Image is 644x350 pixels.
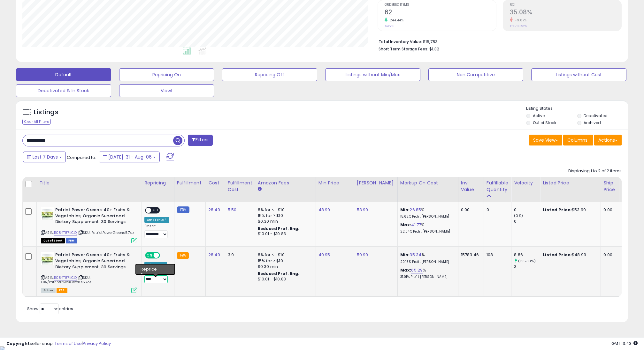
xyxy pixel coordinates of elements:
[208,252,220,258] a: 28.49
[487,180,509,193] div: Fulfillable Quantity
[119,68,214,81] button: Repricing On
[514,264,540,270] div: 3
[159,253,169,258] span: OFF
[531,68,626,81] button: Listings without Cost
[461,252,479,258] div: 15783.46
[526,106,628,112] p: Listing States:
[400,207,453,219] div: %
[410,207,421,213] a: 26.85
[144,180,172,186] div: Repricing
[514,252,540,258] div: 8.86
[33,154,58,160] span: Last 7 Days
[400,275,453,279] p: 31.01% Profit [PERSON_NAME]
[400,222,453,234] div: %
[144,217,169,223] div: Amazon AI *
[78,230,134,235] span: | SKU: PatriotPowerGreens5.7oz
[54,230,77,235] a: B084T87KCQ
[177,206,189,213] small: FBM
[228,207,237,213] a: 5.50
[208,180,222,186] div: Cost
[357,207,368,213] a: 53.99
[258,258,311,264] div: 15% for > $10
[379,39,422,44] b: Total Inventory Value:
[428,68,524,81] button: Non Competitive
[55,207,133,227] b: Patriot Power Greens: 40+ Fruits & Vegetables, Organic Superfood Dietary Supplement, 30 Servings
[83,340,111,346] a: Privacy Policy
[543,252,596,258] div: $48.99
[357,180,395,186] div: [PERSON_NAME]
[41,275,92,285] span: | SKU: FBA/PatriotPowerGreens5.7oz
[258,226,300,231] b: Reduced Prof. Rng.
[41,238,65,243] span: All listings that are currently out of stock and unavailable for purchase on Amazon
[144,224,169,238] div: Preset:
[318,180,351,186] div: Min Price
[258,186,262,192] small: Amazon Fees.
[39,180,139,186] div: Title
[487,207,506,213] div: 0
[6,340,30,346] strong: Copyright
[510,24,527,28] small: Prev: 38.92%
[411,222,421,228] a: 41.77
[400,252,453,264] div: %
[177,252,189,259] small: FBA
[400,229,453,234] p: 22.04% Profit [PERSON_NAME]
[108,154,152,160] span: [DATE]-31 - Aug-06
[514,180,537,186] div: Velocity
[258,277,311,282] div: $10.01 - $10.83
[400,180,456,186] div: Markup on Cost
[487,252,506,258] div: 108
[258,207,311,213] div: 8% for <= $10
[584,120,601,125] label: Archived
[66,238,77,243] span: FBM
[188,135,213,146] button: Filters
[99,152,160,162] button: [DATE]-31 - Aug-06
[208,207,220,213] a: 28.49
[325,68,420,81] button: Listings without Min/Max
[529,135,562,145] button: Save View
[461,207,479,213] div: 0.00
[258,219,311,224] div: $0.30 min
[67,154,96,160] span: Compared to:
[55,340,82,346] a: Terms of Use
[222,68,317,81] button: Repricing Off
[357,252,368,258] a: 59.99
[41,207,137,242] div: ASIN:
[510,3,621,7] span: ROI
[543,252,572,258] b: Listed Price:
[258,213,311,219] div: 15% for > $10
[27,306,73,312] span: Show: entries
[6,341,111,347] div: seller snap | |
[318,207,330,213] a: 48.99
[385,24,394,28] small: Prev: 18
[400,267,453,279] div: %
[563,135,593,145] button: Columns
[429,46,439,52] span: $1.32
[567,137,587,143] span: Columns
[41,252,137,292] div: ASIN:
[318,252,330,258] a: 49.95
[379,37,617,45] li: $15,783
[543,180,598,186] div: Listed Price
[258,271,300,276] b: Reduced Prof. Rng.
[513,18,527,23] small: -9.87%
[584,113,608,118] label: Deactivated
[228,252,250,258] div: 3.9
[177,180,203,186] div: Fulfillment
[603,252,614,258] div: 0.00
[41,288,56,293] span: All listings currently available for purchase on Amazon
[568,168,622,174] div: Displaying 1 to 2 of 2 items
[55,252,133,272] b: Patriot Power Greens: 40+ Fruits & Vegetables, Organic Superfood Dietary Supplement, 30 Servings
[518,258,535,264] small: (195.33%)
[510,9,621,17] h2: 35.08%
[533,113,545,118] label: Active
[603,207,614,213] div: 0.00
[410,252,421,258] a: 35.34
[385,9,496,17] h2: 62
[400,267,411,273] b: Max:
[400,222,411,228] b: Max:
[22,119,51,125] div: Clear All Filters
[514,213,523,218] small: (0%)
[57,288,67,293] span: FBA
[41,207,54,220] img: 41ykcjf2J4L._SL40_.jpg
[411,267,423,273] a: 65.29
